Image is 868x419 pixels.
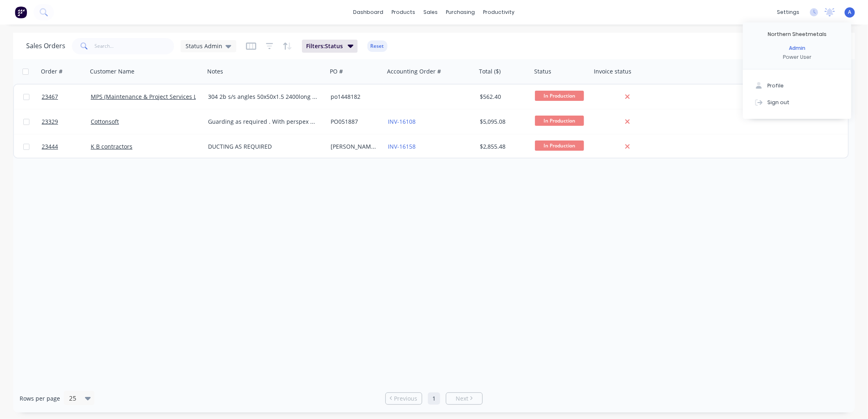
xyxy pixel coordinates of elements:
div: Sign out [767,98,790,106]
span: In Production [535,116,584,126]
span: Filters: Status [306,42,343,50]
div: 304 2b s/s angles 50x50x1.5 2400long x12 [208,93,318,101]
div: Notes [207,67,223,76]
span: Previous [394,394,418,403]
a: Next page [446,394,482,403]
div: [PERSON_NAME] concrete E/T 8693738 [331,143,379,151]
span: A [848,9,852,16]
span: 23329 [42,118,58,126]
div: po1448182 [331,93,379,101]
a: dashboard [349,6,388,18]
span: Status Admin [186,42,222,50]
div: Order # [41,67,63,76]
div: Accounting Order # [387,67,441,76]
button: Sign out [743,94,851,110]
span: Next [456,394,468,403]
div: Status [534,67,551,76]
div: Power User [783,53,812,61]
a: Previous page [386,394,422,403]
button: Reset [367,40,387,52]
div: Customer Name [90,67,134,76]
span: In Production [535,140,584,151]
a: 23329 [42,109,91,134]
a: MPS (Maintenance & Project Services Ltd) [91,93,204,100]
a: INV-16108 [388,118,416,125]
input: Search... [95,38,174,54]
div: $5,095.08 [480,118,526,126]
img: Factory [15,6,27,18]
div: productivity [479,6,519,18]
div: settings [773,6,803,18]
div: purchasing [442,6,479,18]
div: DUCTING AS REQUIRED [208,143,318,151]
h1: Sales Orders [26,42,65,50]
div: PO051887 [331,118,379,126]
a: 23444 [42,134,91,159]
button: Profile [743,78,851,94]
div: Admin [789,45,805,52]
button: Filters:Status [302,40,358,53]
a: INV-16158 [388,143,416,150]
a: Cottonsoft [91,118,119,125]
div: Profile [767,82,784,89]
div: Guarding as required . With perspex and powder coated [208,118,318,126]
ul: Pagination [382,392,486,405]
a: Page 1 is your current page [428,392,440,405]
a: K B contractors [91,143,132,150]
div: PO # [330,67,343,76]
span: 23467 [42,93,58,101]
span: Rows per page [20,394,60,403]
div: sales [420,6,442,18]
a: 23467 [42,85,91,109]
div: Invoice status [594,67,631,76]
div: $562.40 [480,93,526,101]
div: $2,855.48 [480,143,526,151]
span: 23444 [42,143,58,151]
span: In Production [535,91,584,101]
div: products [388,6,420,18]
div: Northern Sheetmetals [768,31,827,38]
div: Total ($) [479,67,501,76]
